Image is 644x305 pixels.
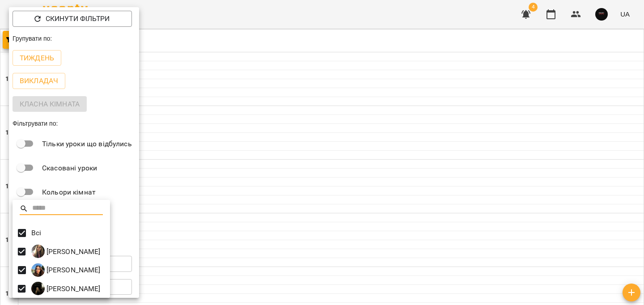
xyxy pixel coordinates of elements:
[31,263,101,277] div: Верютіна Надія Вадимівна
[45,284,101,294] p: [PERSON_NAME]
[45,246,101,257] p: [PERSON_NAME]
[31,228,41,238] p: Всі
[31,282,101,295] a: Г [PERSON_NAME]
[31,282,45,295] img: Г
[31,282,101,295] div: Глеб Христина Ігорівна
[45,265,101,275] p: [PERSON_NAME]
[31,245,45,258] img: Б
[31,245,101,258] a: Б [PERSON_NAME]
[31,263,45,277] img: В
[31,263,101,277] a: В [PERSON_NAME]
